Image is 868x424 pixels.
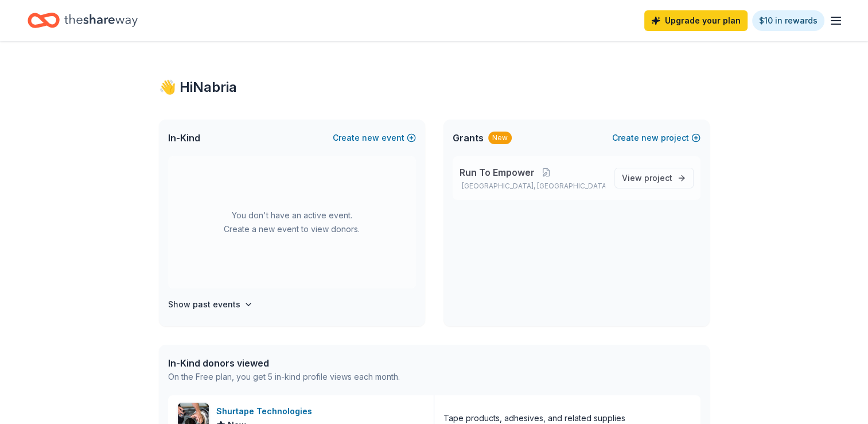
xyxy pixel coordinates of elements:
span: new [641,131,659,145]
a: Home [28,7,138,34]
span: Grants [453,131,484,145]
a: View project [614,168,694,188]
div: New [488,132,512,144]
button: Createnewevent [333,131,416,145]
span: project [644,173,672,183]
span: Run To Empower [460,165,535,179]
div: 👋 Hi Nabria [159,78,710,97]
button: Show past events [168,298,253,311]
div: In-Kind donors viewed [168,356,400,370]
div: Shurtape Technologies [216,404,317,418]
a: $10 in rewards [752,10,824,31]
div: You don't have an active event. Create a new event to view donors. [168,156,416,288]
button: Createnewproject [612,131,700,145]
span: In-Kind [168,131,200,145]
span: new [362,131,379,145]
span: View [622,171,672,185]
p: [GEOGRAPHIC_DATA], [GEOGRAPHIC_DATA] [460,182,605,191]
a: Upgrade your plan [644,10,748,31]
div: On the Free plan, you get 5 in-kind profile views each month. [168,370,400,384]
h4: Show past events [168,298,240,311]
